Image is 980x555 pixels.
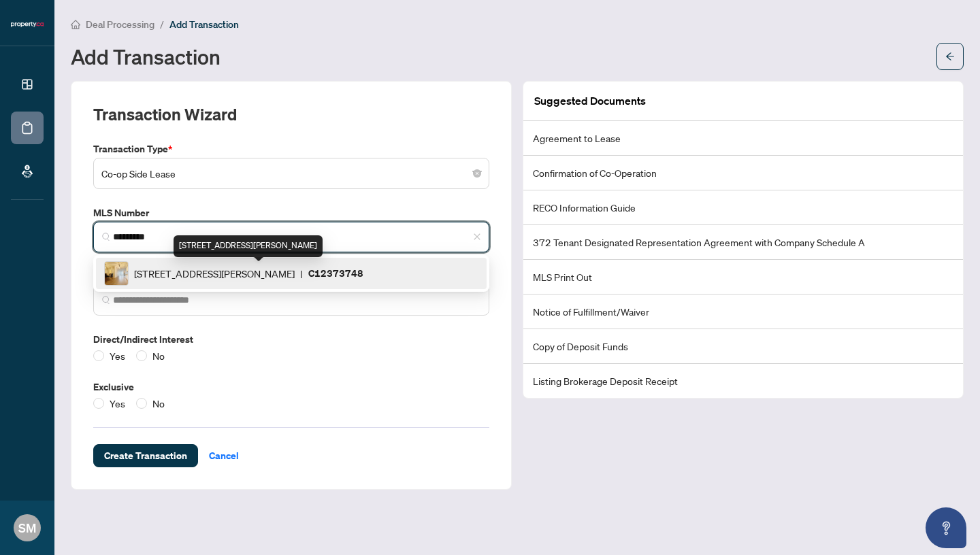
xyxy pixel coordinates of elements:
span: Co-op Side Lease [101,161,481,186]
img: search_icon [102,296,110,304]
span: Deal Processing [86,18,154,31]
li: Notice of Fulfillment/Waiver [523,295,963,329]
span: [STREET_ADDRESS][PERSON_NAME] [134,266,295,281]
label: MLS Number [93,205,489,220]
p: C12373748 [308,265,363,281]
span: close-circle [473,169,481,178]
li: Copy of Deposit Funds [523,329,963,364]
button: Open asap [926,507,966,548]
span: | [300,266,303,281]
li: Listing Brokerage Deposit Receipt [523,364,963,398]
span: Add Transaction [169,18,239,31]
h1: Add Transaction [71,46,220,67]
span: No [147,396,170,411]
div: [STREET_ADDRESS][PERSON_NAME] [174,235,323,257]
article: Suggested Documents [534,92,646,110]
span: close [473,233,481,241]
span: home [71,20,80,29]
li: Agreement to Lease [523,121,963,156]
li: 372 Tenant Designated Representation Agreement with Company Schedule A [523,225,963,260]
button: Cancel [198,444,250,467]
label: Direct/Indirect Interest [93,332,489,347]
span: Yes [104,396,131,411]
li: / [160,16,164,32]
button: Create Transaction [93,444,198,467]
img: search_icon [102,233,110,241]
span: SM [18,518,36,537]
img: logo [11,20,44,29]
span: Cancel [209,445,239,467]
li: MLS Print Out [523,260,963,295]
img: IMG-C12373748_1.jpg [105,262,128,285]
span: Create Transaction [104,445,187,467]
h2: Transaction Wizard [93,103,237,125]
li: Confirmation of Co-Operation [523,156,963,190]
span: Yes [104,348,131,363]
span: No [147,348,170,363]
li: RECO Information Guide [523,190,963,225]
span: arrow-left [945,52,955,61]
label: Transaction Type [93,141,489,156]
label: Exclusive [93,380,489,394]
